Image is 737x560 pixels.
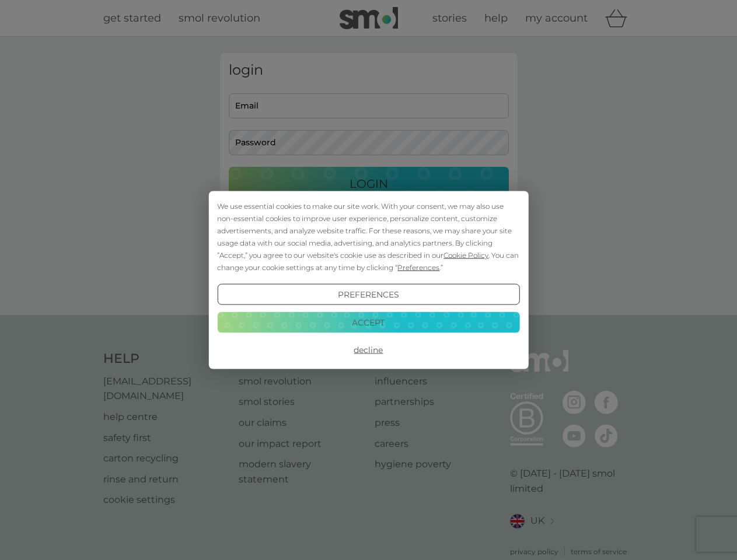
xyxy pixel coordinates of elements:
[397,263,439,272] span: Preferences
[217,200,519,274] div: We use essential cookies to make our site work. With your consent, we may also use non-essential ...
[443,251,488,260] span: Cookie Policy
[217,339,519,360] button: Decline
[208,191,528,369] div: Cookie Consent Prompt
[217,311,519,332] button: Accept
[217,284,519,305] button: Preferences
